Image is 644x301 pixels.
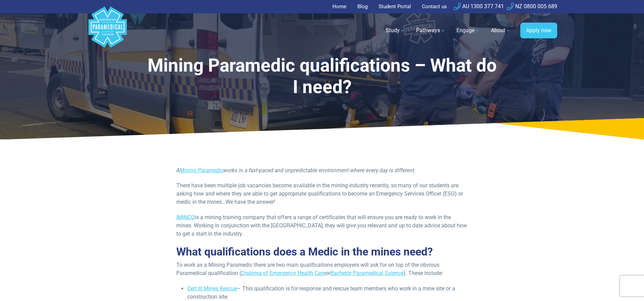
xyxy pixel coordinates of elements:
a: Apply now [520,23,557,38]
p: To work as a Mining Paramedic there are two main qualifications employers will ask for on top of ... [176,261,468,277]
a: Cert III Mines Rescue [187,285,237,292]
a: NZ 0800 005 689 [507,3,557,10]
a: Diploma of Emergency Health Care [241,270,326,276]
a: Australian Paramedical College [87,13,128,48]
h1: Mining Paramedic qualifications – What do I need? [146,55,498,98]
a: Bachelor Paramedical Science [330,270,403,276]
a: Pathways [412,21,450,40]
a: Engage [452,21,484,40]
a: About [487,21,515,40]
a: AU 1300 377 741 [454,3,504,10]
a: Mining Paramedic [180,167,223,174]
li: – This qualification is for response and rescue team members who work in a mine site or a constru... [187,285,468,301]
p: is a mining training company that offers a range of certificates that will ensure you are ready t... [176,213,468,238]
p: There have been multiple job vacancies become available in the mining industry recently, so many ... [176,181,468,206]
h2: What qualifications does a Medic in the mines need? [176,245,468,258]
em: A works in a fast-paced and unpredictable environment where every day is different. [176,167,416,174]
a: Study [382,21,409,40]
a: iMINCO [176,214,195,221]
